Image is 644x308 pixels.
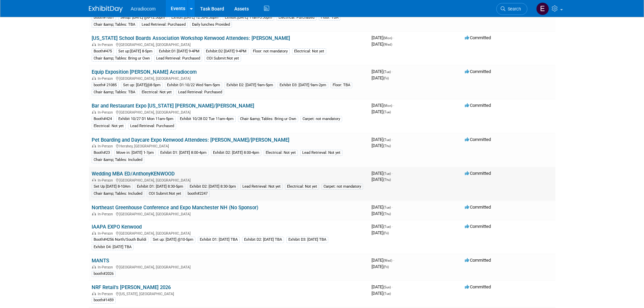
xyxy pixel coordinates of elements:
div: Booth#475 [92,48,114,54]
a: [US_STATE] School Boards Association Workshop Kenwood Attendees: [PERSON_NAME] [92,35,290,41]
a: MANTS [92,258,109,264]
img: ExhibitDay [89,6,123,13]
div: Electrical: Not yet [140,89,174,95]
div: Floor: TBA [319,15,340,21]
div: Move in: [DATE] 1-7pm [114,150,156,156]
img: In-Person Event [92,178,96,182]
div: Chair &amp; Tables: Bring ur Own [92,55,152,62]
div: Exhibit D2: [DATE] 8:00-4pm [211,150,261,156]
a: Equip Exposition [PERSON_NAME] Acradiocom [92,69,197,75]
span: - [392,137,393,142]
span: (Mon) [383,104,392,108]
span: (Fri) [383,231,389,235]
span: [DATE] [372,230,389,235]
span: [DATE] [372,42,392,47]
div: Chair &amp; Tables: TBA [92,22,137,28]
span: - [392,224,393,229]
div: Exhibit D1:10/22 Wed 9am-5pm [165,82,222,88]
div: Electrical: Not yet [264,150,298,156]
div: [GEOGRAPHIC_DATA], [GEOGRAPHIC_DATA] [92,75,366,81]
span: In-Person [98,212,115,216]
span: In-Person [98,110,115,115]
div: Set up: [DATE] @10-5pm [151,237,195,243]
span: [DATE] [372,137,393,142]
div: booth#1459 [92,297,116,303]
div: [GEOGRAPHIC_DATA], [GEOGRAPHIC_DATA] [92,109,366,115]
img: In-Person Event [92,231,96,235]
a: NRF Retail's [PERSON_NAME] 2026 [92,284,171,290]
span: Committed [465,69,491,74]
span: [DATE] [372,291,391,296]
span: In-Person [98,144,115,148]
span: [DATE] [372,35,394,40]
div: Exhibit D1: [DATE] 8:30-5pm [135,184,185,190]
span: In-Person [98,231,115,236]
div: Exhibit:[DATE] 11am-3:30pm [223,15,274,21]
div: Exhibit D3: [DATE] 9am-2pm [278,82,328,88]
div: booth#2247 [186,191,210,197]
div: Hershey, [GEOGRAPHIC_DATA] [92,143,366,148]
span: [DATE] [372,224,393,229]
div: [GEOGRAPHIC_DATA], [GEOGRAPHIC_DATA] [92,230,366,236]
span: In-Person [98,292,115,296]
div: Daily lunches Provided [190,22,232,28]
div: Exhibit D2: [DATE] 8:30-3pm [188,184,238,190]
div: Electrical: Not yet [292,48,326,54]
span: - [393,35,394,40]
img: In-Person Event [92,144,96,147]
span: [DATE] [372,284,393,289]
span: - [392,69,393,74]
div: Set Up [DATE] 8-10Am [92,184,133,190]
span: (Fri) [383,265,389,269]
span: In-Person [98,178,115,183]
div: Exhibit D3: [DATE] TBA [286,237,328,243]
span: Search [505,6,521,11]
div: Lead Retrieval: Not yet [240,184,283,190]
a: Wedding MBA ED/AnthonyKENWOOD [92,171,175,177]
span: (Tue) [383,292,391,295]
div: [GEOGRAPHIC_DATA], [GEOGRAPHIC_DATA] [92,211,366,216]
div: [GEOGRAPHIC_DATA], [GEOGRAPHIC_DATA] [92,42,366,47]
span: [DATE] [372,143,391,148]
div: Set up: [DATE]@8-5pm [121,82,163,88]
span: (Tue) [383,110,391,114]
span: - [392,171,393,176]
span: (Fri) [383,76,389,80]
span: [DATE] [372,211,391,216]
div: Booth#424 [92,116,114,122]
div: Chair &amp; Tables: TBA [92,89,137,95]
span: (Sun) [383,285,391,289]
div: [GEOGRAPHIC_DATA], [GEOGRAPHIC_DATA] [92,264,366,269]
span: (Tue) [383,138,391,142]
span: Committed [465,171,491,176]
div: [GEOGRAPHIC_DATA], [GEOGRAPHIC_DATA] [92,177,366,183]
div: Exhibit:D2 [DATE] 9-4PM [204,48,248,54]
span: (Tue) [383,172,391,175]
div: Floor: not mandatory [251,48,290,54]
span: [DATE] [372,171,393,176]
span: Committed [465,137,491,142]
div: Lead Retrieval: Purchased [154,55,202,62]
div: Lead Retrieval: Purchased [128,123,176,129]
div: Exhibit D2: [DATE] TBA [242,237,284,243]
div: Electrical: Not yet [285,184,319,190]
span: Acradiocom [131,6,156,11]
span: [DATE] [372,69,393,74]
span: [DATE] [372,177,391,182]
div: COI Submit:Not yet [205,55,241,62]
span: [DATE] [372,258,394,263]
div: booth# 21085 [92,82,119,88]
div: Exhibit:[DATE] 12:30-6:30pm [169,15,220,21]
span: In-Person [98,265,115,269]
div: Exhibit 10/28 D2 Tue 11am-4pm [178,116,236,122]
div: Booth#4256 North/South Buildi [92,237,148,243]
span: (Wed) [383,259,392,262]
img: Elizabeth Martinez [536,2,549,15]
span: [DATE] [372,109,391,114]
div: Set up:[DATE] 8-5pm [116,48,154,54]
div: Exhibit 10/27 D1 Mon 11am-5pm [116,116,175,122]
span: Committed [465,205,491,210]
div: Exhibit:D1 [DATE] 9-4PM [157,48,201,54]
span: - [392,284,393,289]
div: Carpet: not mandatory [321,184,363,190]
